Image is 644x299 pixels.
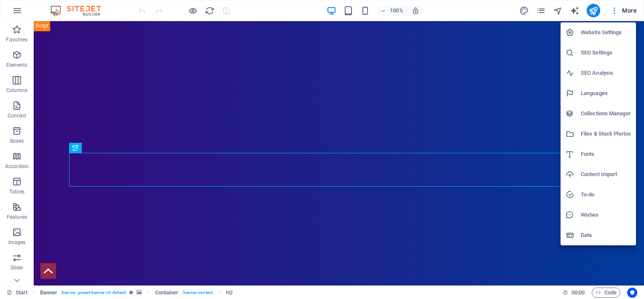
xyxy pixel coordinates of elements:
[581,149,631,159] h6: Fonts
[581,169,631,179] h6: Content Import
[581,190,631,200] h6: To-do
[581,48,631,58] h6: SEO Settings
[581,230,631,240] h6: Data
[581,210,631,220] h6: Wishes
[581,109,631,119] h6: Collections Manager
[581,27,631,38] h6: Website Settings
[581,88,631,98] h6: Languages
[581,68,631,78] h6: SEO Analysis
[581,129,631,139] h6: Files & Stock Photos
